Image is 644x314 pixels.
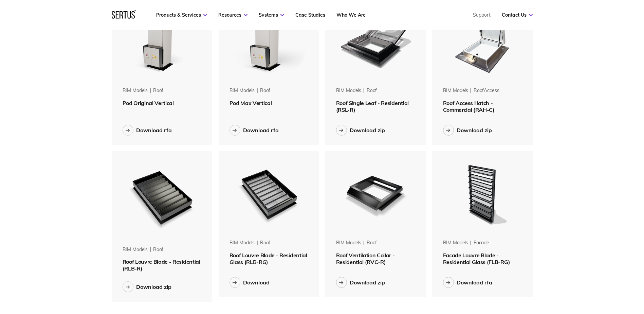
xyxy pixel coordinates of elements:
[229,240,255,246] div: BIM Models
[336,240,362,246] div: BIM Models
[443,100,495,113] span: Roof Access Hatch - Commercial (RAH-C)
[350,279,385,286] div: Download zip
[156,12,207,18] a: Products & Services
[260,87,270,94] div: roof
[243,127,279,134] div: Download rfa
[229,252,307,265] span: Roof Louvre Blade - Residential Glass (RLB-RG)
[336,100,409,113] span: Roof Single Leaf - Residential (RSL-R)
[336,277,385,288] button: Download zip
[367,87,377,94] div: roof
[336,12,366,18] a: Who We Are
[473,12,491,18] a: Support
[229,100,272,106] span: Pod Max Vertical
[610,281,644,314] iframe: Chat Widget
[443,252,510,265] span: Facade Louvre Blade - Residential Glass (FLB-RG)
[295,12,325,18] a: Case Studies
[229,125,279,136] button: Download rfa
[474,87,499,94] div: roofAccess
[336,87,362,94] div: BIM Models
[218,12,247,18] a: Resources
[243,279,270,286] div: Download
[123,258,200,272] span: Roof Louvre Blade - Residential (RLB-R)
[260,240,270,246] div: roof
[136,283,171,290] div: Download zip
[367,240,377,246] div: roof
[350,127,385,134] div: Download zip
[123,125,172,136] button: Download rfa
[502,12,533,18] a: Contact Us
[123,246,148,253] div: BIM Models
[457,279,492,286] div: Download rfa
[457,127,492,134] div: Download zip
[123,87,148,94] div: BIM Models
[443,125,492,136] button: Download zip
[259,12,284,18] a: Systems
[443,87,468,94] div: BIM Models
[153,246,163,253] div: roof
[123,281,171,292] button: Download zip
[336,125,385,136] button: Download zip
[229,87,255,94] div: BIM Models
[123,100,174,106] span: Pod Original Vertical
[443,240,468,246] div: BIM Models
[153,87,163,94] div: roof
[474,240,489,246] div: facade
[443,277,492,288] button: Download rfa
[336,252,395,265] span: Roof Ventilation Collar - Residential (RVC-R)
[136,127,172,134] div: Download rfa
[229,277,270,288] button: Download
